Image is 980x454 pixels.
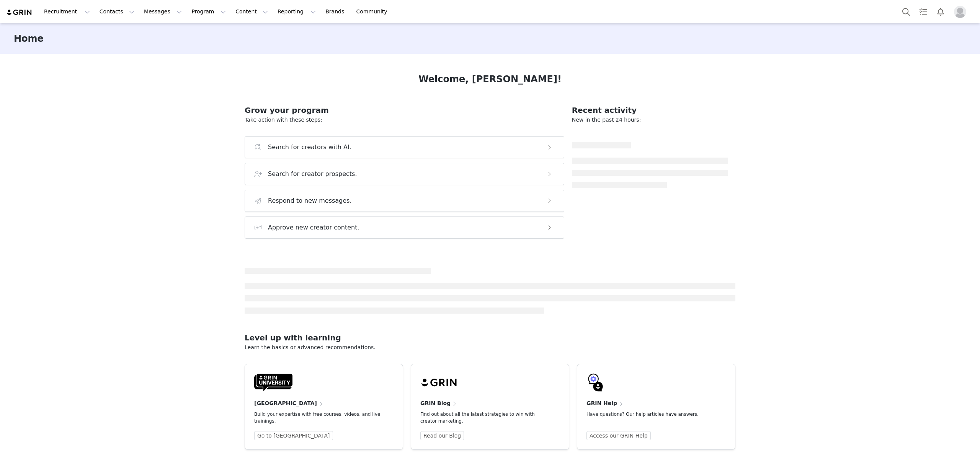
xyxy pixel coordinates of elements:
[586,431,651,440] a: Access our GRIN Help
[268,143,351,152] h3: Search for creators with AI.
[245,216,564,239] button: Approve new creator content.
[245,190,564,212] button: Respond to new messages.
[321,3,351,20] a: Brands
[39,3,95,20] button: Recruitment
[254,411,381,425] p: Build your expertise with free courses, videos, and live trainings.
[586,373,605,392] img: GRIN-help-icon.svg
[14,32,44,46] h3: Home
[420,373,459,392] img: grin-logo-black.svg
[254,431,333,440] a: Go to [GEOGRAPHIC_DATA]
[420,411,547,425] p: Find out about all the latest strategies to win with creator marketing.
[352,3,395,20] a: Community
[245,343,735,351] p: Learn the basics or advanced recommendations.
[420,399,451,407] h4: GRIN Blog
[273,3,320,20] button: Reporting
[268,196,352,205] h3: Respond to new messages.
[254,399,317,407] h4: [GEOGRAPHIC_DATA]
[572,104,728,116] h2: Recent activity
[245,104,564,116] h2: Grow your program
[586,399,617,407] h4: GRIN Help
[898,3,915,20] button: Search
[231,3,273,20] button: Content
[949,6,974,18] button: Profile
[187,3,230,20] button: Program
[95,3,139,20] button: Contacts
[245,136,564,158] button: Search for creators with AI.
[245,116,564,124] p: Take action with these steps:
[586,411,714,418] p: Have questions? Our help articles have answers.
[6,9,33,16] img: grin logo
[268,169,357,179] h3: Search for creator prospects.
[268,223,359,232] h3: Approve new creator content.
[245,163,564,185] button: Search for creator prospects.
[139,3,186,20] button: Messages
[418,72,562,86] h1: Welcome, [PERSON_NAME]!
[245,332,735,343] h2: Level up with learning
[572,116,728,124] p: New in the past 24 hours:
[932,3,949,20] button: Notifications
[254,373,292,392] img: GRIN-University-Logo-Black.svg
[954,6,966,18] img: placeholder-profile.jpg
[915,3,932,20] a: Tasks
[420,431,464,440] a: Read our Blog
